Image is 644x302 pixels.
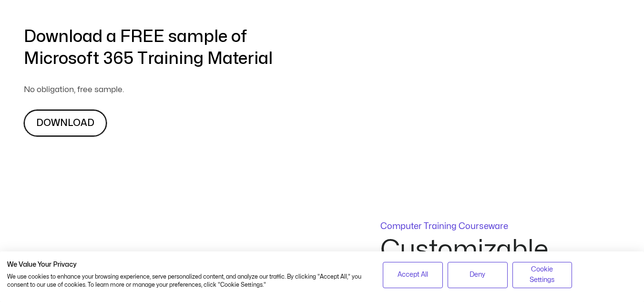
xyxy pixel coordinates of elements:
[512,262,572,288] button: Adjust cookie preferences
[7,273,368,289] p: We use cookies to enhance your browsing experience, serve personalized content, and analyze our t...
[519,264,566,286] span: Cookie Settings
[398,270,428,280] span: Accept All
[383,262,443,288] button: Accept all cookies
[24,26,273,70] div: Download a FREE sample of Microsoft 365 Training Material
[470,270,485,280] span: Deny
[24,84,273,95] div: No obligation, free sample.
[448,262,508,288] button: Deny all cookies
[380,222,571,231] p: Computer Training Courseware
[7,260,368,269] h2: We Value Your Privacy
[24,110,107,136] a: DOWNLOAD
